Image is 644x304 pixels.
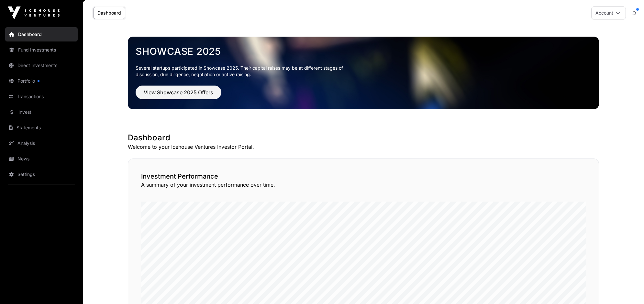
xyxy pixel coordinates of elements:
[136,86,221,99] button: View Showcase 2025 Offers
[591,6,626,19] button: Account
[5,121,78,135] a: Statements
[5,105,78,119] a: Invest
[5,152,78,166] a: News
[5,27,78,41] a: Dashboard
[136,92,221,99] a: View Showcase 2025 Offers
[128,133,599,143] h1: Dashboard
[5,167,78,181] a: Settings
[5,58,78,73] a: Direct Investments
[128,143,599,151] p: Welcome to your Icehouse Ventures Investor Portal.
[5,89,78,104] a: Transactions
[136,65,353,78] p: Several startups participated in Showcase 2025. Their capital raises may be at different stages o...
[5,74,78,88] a: Portfolio
[612,273,644,304] iframe: Chat Widget
[144,88,213,96] span: View Showcase 2025 Offers
[141,172,586,181] h2: Investment Performance
[128,37,599,109] img: Showcase 2025
[93,7,125,19] a: Dashboard
[5,136,78,150] a: Analysis
[8,6,60,19] img: Icehouse Ventures Logo
[5,43,78,57] a: Fund Investments
[141,181,586,189] p: A summary of your investment performance over time.
[136,45,591,57] a: Showcase 2025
